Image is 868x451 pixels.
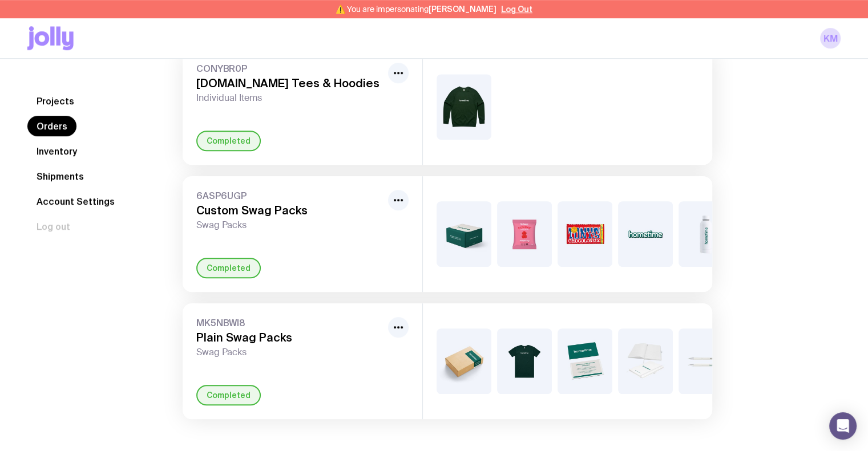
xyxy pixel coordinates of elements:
[27,141,86,161] a: Inventory
[196,317,383,328] span: MK5NBWI8
[27,91,83,111] a: Projects
[196,204,383,217] h3: Custom Swag Packs
[196,63,383,74] span: CONYBR0P
[27,166,93,186] a: Shipments
[196,385,261,405] div: Completed
[27,116,76,136] a: Orders
[196,131,261,151] div: Completed
[196,92,383,104] span: Individual Items
[820,28,841,48] a: KM
[27,191,124,212] a: Account Settings
[501,5,532,14] button: Log Out
[829,412,857,440] div: Open Intercom Messenger
[196,347,383,358] span: Swag Packs
[196,76,383,90] h3: [DOMAIN_NAME] Tees & Hoodies
[336,5,496,14] span: ⚠️ You are impersonating
[429,5,496,14] span: [PERSON_NAME]
[196,331,383,344] h3: Plain Swag Packs
[196,220,383,231] span: Swag Packs
[196,258,261,278] div: Completed
[27,216,79,237] button: Log out
[196,190,383,201] span: 6ASP6UGP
